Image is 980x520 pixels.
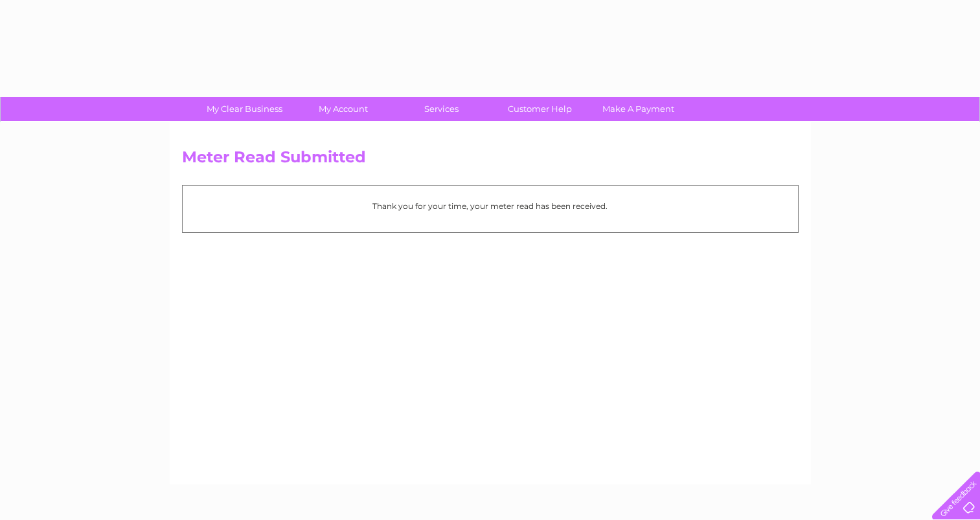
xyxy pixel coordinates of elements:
[182,148,799,173] h2: Meter Read Submitted
[585,97,692,121] a: Make A Payment
[486,97,593,121] a: Customer Help
[388,97,495,121] a: Services
[189,200,792,212] p: Thank you for your time, your meter read has been received.
[191,97,298,121] a: My Clear Business
[290,97,396,121] a: My Account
